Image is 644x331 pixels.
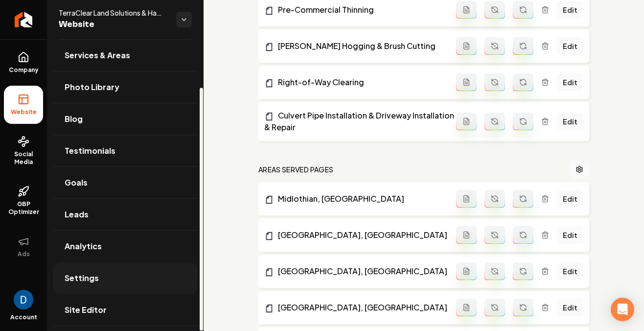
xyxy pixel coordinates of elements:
[53,294,198,326] a: Site Editor
[264,4,456,16] a: Pre-Commercial Thinning
[65,81,119,93] span: Photo Library
[264,302,456,313] a: [GEOGRAPHIC_DATA], [GEOGRAPHIC_DATA]
[264,40,456,52] a: [PERSON_NAME] Hogging & Brush Cutting
[557,113,583,130] a: Edit
[53,231,198,262] a: Analytics
[264,193,456,205] a: Midlothian, [GEOGRAPHIC_DATA]
[65,113,83,125] span: Blog
[557,299,583,316] a: Edit
[14,250,34,258] span: Ads
[557,73,583,91] a: Edit
[53,262,198,294] a: Settings
[65,145,115,157] span: Testimonials
[456,37,477,55] button: Add admin page prompt
[264,76,456,88] a: Right-of-Way Clearing
[456,190,477,208] button: Add admin page prompt
[4,200,43,216] span: GBP Optimizer
[557,262,583,280] a: Edit
[53,167,198,198] a: Goals
[65,49,130,61] span: Services & Areas
[611,298,634,321] div: Open Intercom Messenger
[557,37,583,55] a: Edit
[4,128,43,174] a: Social Media
[4,44,43,82] a: Company
[65,209,89,220] span: Leads
[14,290,33,309] img: David Rice
[258,165,333,174] h2: Areas Served Pages
[456,1,477,19] button: Add admin page prompt
[65,177,88,189] span: Goals
[557,1,583,19] a: Edit
[264,229,456,241] a: [GEOGRAPHIC_DATA], [GEOGRAPHIC_DATA]
[5,66,43,74] span: Company
[557,226,583,244] a: Edit
[557,190,583,208] a: Edit
[4,178,43,224] a: GBP Optimizer
[4,150,43,166] span: Social Media
[456,73,477,91] button: Add admin page prompt
[53,71,198,103] a: Photo Library
[4,228,43,266] button: Ads
[53,40,198,71] a: Services & Areas
[65,304,107,316] span: Site Editor
[264,110,456,133] a: Culvert Pipe Installation & Driveway Installation & Repair
[456,226,477,244] button: Add admin page prompt
[7,108,41,116] span: Website
[65,240,102,252] span: Analytics
[264,265,456,277] a: [GEOGRAPHIC_DATA], [GEOGRAPHIC_DATA]
[59,8,168,18] span: TerraClear Land Solutions & Hauling LLC
[15,12,33,27] img: Rebolt Logo
[10,313,37,321] span: Account
[456,299,477,316] button: Add admin page prompt
[456,113,477,130] button: Add admin page prompt
[53,135,198,166] a: Testimonials
[53,199,198,230] a: Leads
[14,290,33,309] button: Open user button
[59,18,168,31] span: Website
[456,262,477,280] button: Add admin page prompt
[53,103,198,135] a: Blog
[65,272,99,284] span: Settings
